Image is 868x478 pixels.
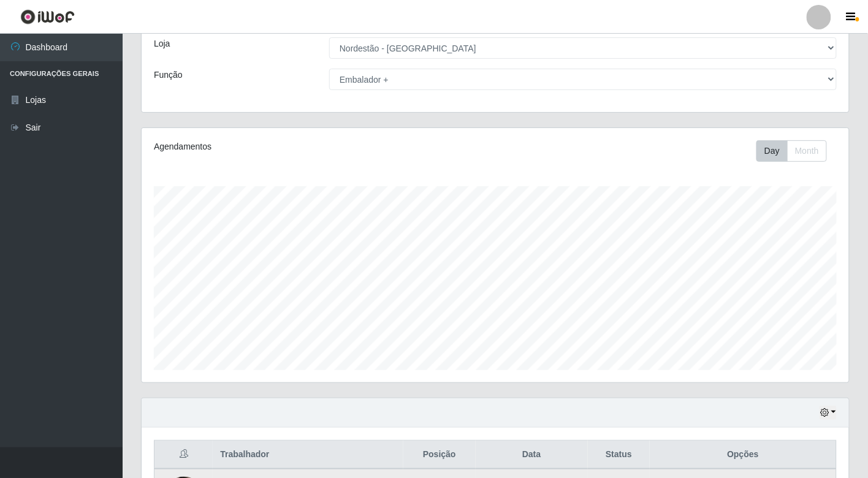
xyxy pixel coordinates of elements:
[756,140,827,162] div: First group
[154,69,183,82] label: Função
[756,140,837,162] div: Toolbar with button groups
[154,37,170,50] label: Loja
[787,140,827,162] button: Month
[213,441,403,469] th: Trabalhador
[650,441,836,469] th: Opções
[476,441,588,469] th: Data
[20,9,75,25] img: CoreUI Logo
[403,441,475,469] th: Posição
[756,140,788,162] button: Day
[588,441,650,469] th: Status
[154,140,428,153] div: Agendamentos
